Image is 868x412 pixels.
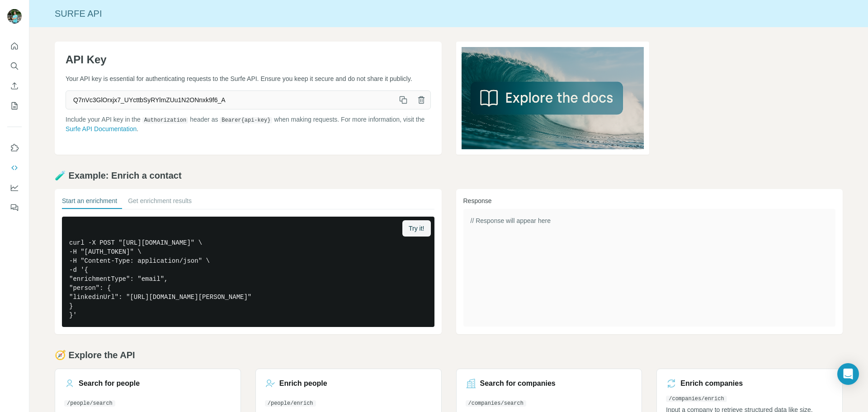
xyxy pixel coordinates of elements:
button: Use Surfe API [7,160,22,176]
h3: Enrich people [279,378,327,389]
button: Enrich CSV [7,78,22,94]
h3: Response [463,196,836,205]
code: /companies/search [466,400,526,407]
h2: 🧪 Example: Enrich a contact [55,169,843,182]
p: Include your API key in the header as when making requests. For more information, visit the . [66,115,431,133]
div: Open Intercom Messenger [837,363,859,385]
button: Start an enrichment [62,196,117,209]
button: Use Surfe on LinkedIn [7,140,22,156]
span: Try it! [409,224,424,233]
h2: 🧭 Explore the API [55,349,843,361]
button: Quick start [7,38,22,54]
h3: Enrich companies [680,378,743,389]
code: Bearer {api-key} [220,117,272,123]
div: Surfe API [29,7,868,20]
button: Dashboard [7,180,22,196]
button: Search [7,58,22,74]
h3: Search for people [79,378,140,389]
h1: API Key [66,52,431,67]
code: /people/search [64,400,115,407]
span: Q7nVc3GlOrxjx7_UYcttbSyRYlmZUu1N2ONnxk9f6_A [66,92,394,108]
code: Authorization [142,117,189,123]
button: Get enrichment results [128,196,192,209]
h3: Search for companies [480,378,556,389]
code: /people/enrich [265,400,316,407]
a: Surfe API Documentation [66,125,137,133]
button: Feedback [7,199,22,216]
span: // Response will appear here [471,217,551,224]
button: My lists [7,98,22,114]
pre: curl -X POST "[URL][DOMAIN_NAME]" \ -H "[AUTH_TOKEN]" \ -H "Content-Type: application/json" \ -d ... [62,217,434,327]
img: Avatar [7,9,22,24]
button: Try it! [402,220,430,237]
code: /companies/enrich [666,396,726,402]
p: Your API key is essential for authenticating requests to the Surfe API. Ensure you keep it secure... [66,74,431,83]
